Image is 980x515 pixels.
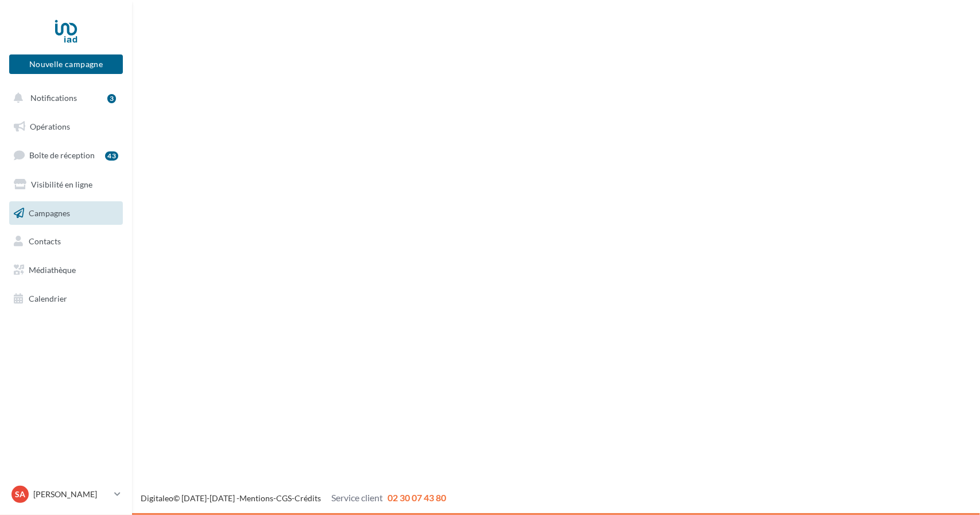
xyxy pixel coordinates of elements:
a: Médiathèque [7,258,125,282]
a: Digitaleo [141,493,173,503]
button: Notifications 3 [7,86,121,110]
button: Nouvelle campagne [9,54,123,74]
p: [PERSON_NAME] [33,489,110,500]
a: Boîte de réception43 [7,143,125,167]
span: Contacts [29,236,61,246]
a: Crédits [295,493,321,503]
a: Contacts [7,229,125,253]
span: Service client [331,492,383,503]
a: Calendrier [7,287,125,311]
span: Médiathèque [29,265,76,275]
a: Opérations [7,115,125,139]
span: Notifications [30,93,77,103]
span: Campagnes [29,208,70,217]
a: SA [PERSON_NAME] [9,483,123,505]
span: Visibilité en ligne [31,180,92,189]
span: 02 30 07 43 80 [388,492,446,503]
a: Mentions [239,493,273,503]
div: 3 [107,94,116,103]
span: Boîte de réception [29,150,95,160]
div: 43 [105,151,118,161]
a: Visibilité en ligne [7,173,125,197]
span: SA [15,489,25,500]
a: Campagnes [7,201,125,225]
span: Calendrier [29,294,67,303]
span: © [DATE]-[DATE] - - - [141,493,446,503]
span: Opérations [30,122,70,131]
a: CGS [276,493,292,503]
